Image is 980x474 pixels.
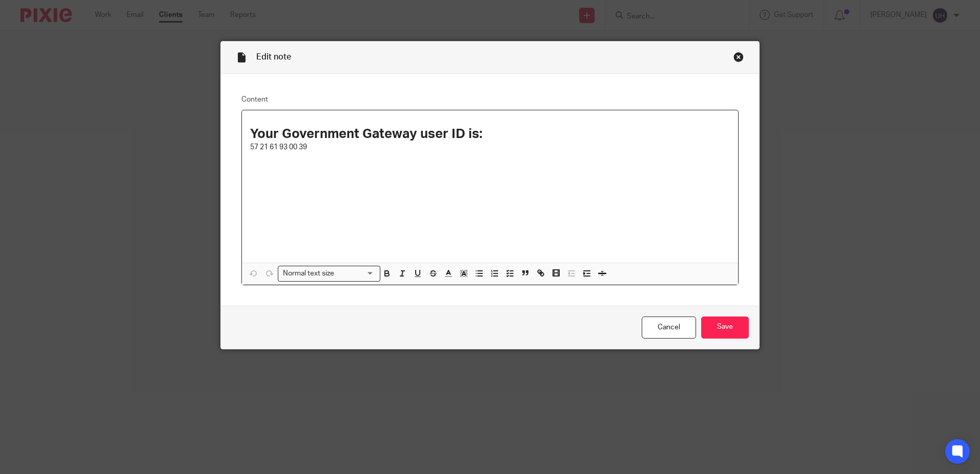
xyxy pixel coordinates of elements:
div: Search for option [278,266,380,282]
a: Cancel [642,317,696,339]
span: Edit note [256,53,291,61]
input: Save [701,317,749,339]
strong: Your Government Gateway user ID is: [250,127,482,141]
p: 57 21 61 93 00 39 [250,142,730,152]
input: Search for option [337,268,374,279]
label: Content [241,94,739,105]
div: Close this dialog window [733,52,744,62]
span: Normal text size [280,268,336,279]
